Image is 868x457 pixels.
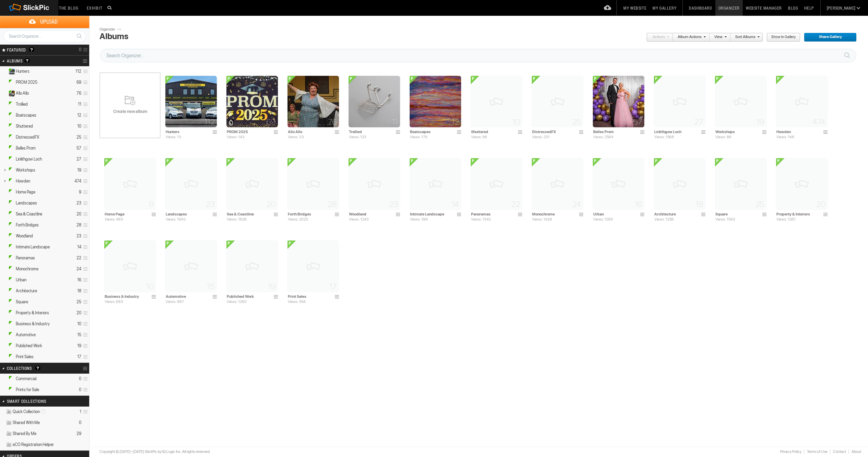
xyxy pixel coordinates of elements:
[812,119,825,125] span: 474
[73,30,85,42] a: Search
[673,33,706,42] a: Album Actions
[593,211,638,217] input: Urban
[16,145,36,151] span: Belles Prom
[410,211,455,217] input: Intimate Landscape
[227,217,247,222] span: Views: 1626
[532,135,550,139] span: Views: 231
[715,211,760,217] input: Square
[6,80,15,85] ins: Public Album
[165,293,211,300] input: Automotive
[1,113,7,118] a: Expand
[288,217,308,222] span: Views: 2020
[6,124,15,129] ins: Public Album
[226,129,272,135] input: PROM 2025
[633,119,642,125] span: 57
[146,284,154,289] span: 10
[1,233,7,238] a: Expand
[532,76,583,127] img: pix.gif
[266,119,276,125] span: 69
[715,129,760,135] input: Workshops
[6,354,15,360] ins: Public Album
[16,266,38,272] span: Monochrome
[694,119,703,125] span: 27
[16,321,50,327] span: Business & Industry
[165,158,217,210] img: pix.gif
[593,129,638,135] input: Belles Prom
[804,33,852,42] span: Share Gallery
[776,135,794,139] span: Views: 148
[166,217,186,222] span: Views: 1942
[104,293,150,300] input: Business & Industry
[715,135,731,139] span: Views: 86
[654,135,674,139] span: Views: 1568
[349,211,394,217] input: Woodland
[654,211,699,217] input: Architecture
[329,284,337,289] span: 17
[16,80,37,85] span: PROM 2025
[6,310,15,316] ins: Public Album
[6,244,15,250] ins: Public Album
[776,217,796,222] span: Views: 1261
[165,76,217,127] img: Hunters-107.webp
[1,244,7,249] a: Expand
[6,288,15,294] ins: Public Album
[226,76,278,127] img: PROM2025.webp
[7,363,64,373] h2: Collections
[654,158,705,210] img: pix.gif
[6,233,15,239] ins: Public Album
[6,145,15,151] ins: Public Album
[16,343,42,349] span: Published Work
[1,299,7,304] a: Expand
[104,158,156,210] img: pix.gif
[6,321,15,327] ins: Public Album
[267,201,276,207] span: 20
[288,293,333,300] input: Print Sales
[204,119,215,125] span: 112
[755,201,764,207] span: 25
[532,211,577,217] input: Monochrome
[1,354,7,359] a: Expand
[105,217,123,222] span: Views: 483
[16,288,37,294] span: Architecture
[99,449,211,455] div: Copyright © [DATE]–[DATE] SlickPic by IQ Logic Inc. All rights reserved.
[16,277,26,283] span: Urban
[166,300,184,304] span: Views: 967
[13,442,54,447] span: eCO Registration Helper
[6,189,15,195] ins: Public Album
[349,76,400,127] img: DQP_ABT116_web.webp
[471,158,522,210] img: pix.gif
[16,69,30,74] span: Hunters
[1,156,7,162] a: Expand
[1,376,7,381] a: Expand
[6,211,15,217] ins: Public Album
[392,119,398,125] span: 11
[471,217,491,222] span: Views: 1342
[816,201,825,207] span: 20
[654,129,699,135] input: Linlithgow Loch
[1,200,7,206] a: Expand
[16,200,37,206] span: Landscapes
[451,119,459,125] span: 12
[349,217,369,222] span: Views: 1243
[149,201,154,207] span: 9
[1,102,7,107] a: Expand
[349,158,400,210] img: pix.gif
[6,178,15,184] ins: Public Album
[1,277,7,282] a: Expand
[532,217,552,222] span: Views: 1429
[16,233,33,239] span: Woodland
[16,102,28,107] span: Trollied
[512,119,520,125] span: 10
[1,222,7,227] a: Expand
[268,284,276,289] span: 19
[207,284,215,289] span: 15
[695,201,703,207] span: 18
[16,376,36,382] span: Commercial
[16,310,49,316] span: Property & Interiors
[451,201,459,207] span: 14
[328,119,337,125] span: 76
[532,129,577,135] input: DistressedFX
[288,241,339,292] img: pix.gif
[288,158,339,210] img: pix.gif
[471,129,516,135] input: Shuttered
